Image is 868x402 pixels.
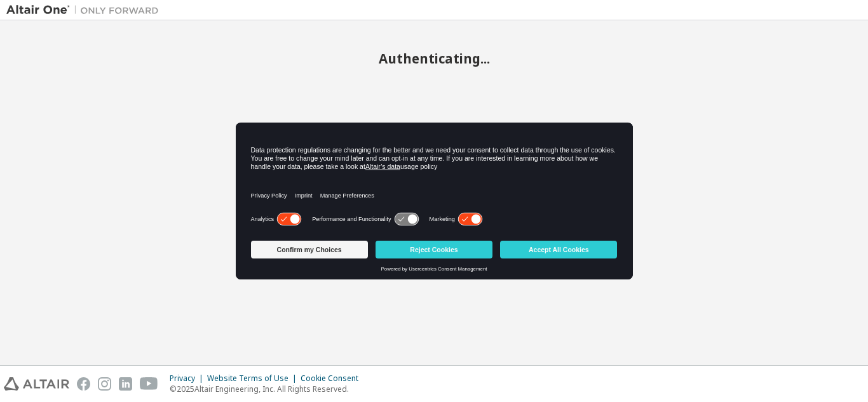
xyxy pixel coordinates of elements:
img: youtube.svg [140,377,158,391]
div: Cookie Consent [301,373,366,384]
p: © 2025 Altair Engineering, Inc. All Rights Reserved. [170,384,366,394]
img: facebook.svg [77,377,90,391]
img: altair_logo.svg [4,377,69,391]
div: Privacy [170,373,207,384]
img: instagram.svg [98,377,111,391]
img: Altair One [6,4,165,17]
div: Website Terms of Use [207,373,301,384]
img: linkedin.svg [119,377,132,391]
h2: Authenticating... [6,50,862,67]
